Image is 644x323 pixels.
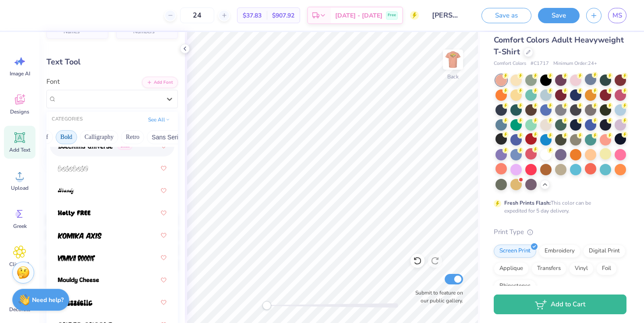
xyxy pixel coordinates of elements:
[481,8,531,23] button: Save as
[58,166,88,172] img: bolobolu
[504,199,551,206] strong: Fresh Prints Flash:
[262,301,271,310] div: Accessibility label
[58,210,91,217] img: Holly FREE
[272,11,294,20] span: $907.92
[145,115,173,124] button: See All
[553,60,597,67] span: Minimum Order: 24 +
[58,255,95,261] img: Komika Boogie
[64,22,103,35] span: Personalized Names
[444,51,462,68] img: Back
[494,262,529,275] div: Applique
[58,143,113,149] img: Boecklins Universe
[11,185,28,192] span: Upload
[58,300,92,306] img: Shagadelic
[494,227,626,237] div: Print Type
[494,280,536,293] div: Rhinestones
[133,22,173,35] span: Personalized Numbers
[612,11,622,21] span: MS
[5,261,34,275] span: Clipart & logos
[56,130,77,144] button: Bold
[58,277,99,284] img: Mouldy Cheese
[494,35,624,57] span: Comfort Colors Adult Heavyweight T-Shirt
[538,8,580,23] button: Save
[46,56,178,68] div: Text Tool
[531,60,549,67] span: # C1717
[243,11,262,20] span: $37.83
[80,130,118,144] button: Calligraphy
[504,199,612,215] div: This color can be expedited for 5 day delivery.
[58,233,102,239] img: Komika Axis
[447,73,459,81] div: Back
[9,306,30,313] span: Decorate
[583,245,626,258] div: Digital Print
[46,77,60,87] label: Font
[608,8,626,23] a: MS
[180,7,214,23] input: – –
[425,7,468,24] input: Untitled Design
[494,245,536,258] div: Screen Print
[494,295,626,314] button: Add to Cart
[147,130,185,144] button: Sans Serif
[13,223,27,230] span: Greek
[121,130,144,144] button: Retro
[9,146,30,153] span: Add Text
[52,116,83,123] div: CATEGORIES
[569,262,594,275] div: Vinyl
[539,245,580,258] div: Embroidery
[410,289,463,305] label: Submit to feature on our public gallery.
[58,188,74,194] img: Brandy
[335,11,382,20] span: [DATE] - [DATE]
[142,77,178,88] button: Add Font
[10,70,30,77] span: Image AI
[388,12,396,18] span: Free
[531,262,566,275] div: Transfers
[494,60,526,67] span: Comfort Colors
[32,296,64,304] strong: Need help?
[10,108,29,115] span: Designs
[596,262,617,275] div: Foil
